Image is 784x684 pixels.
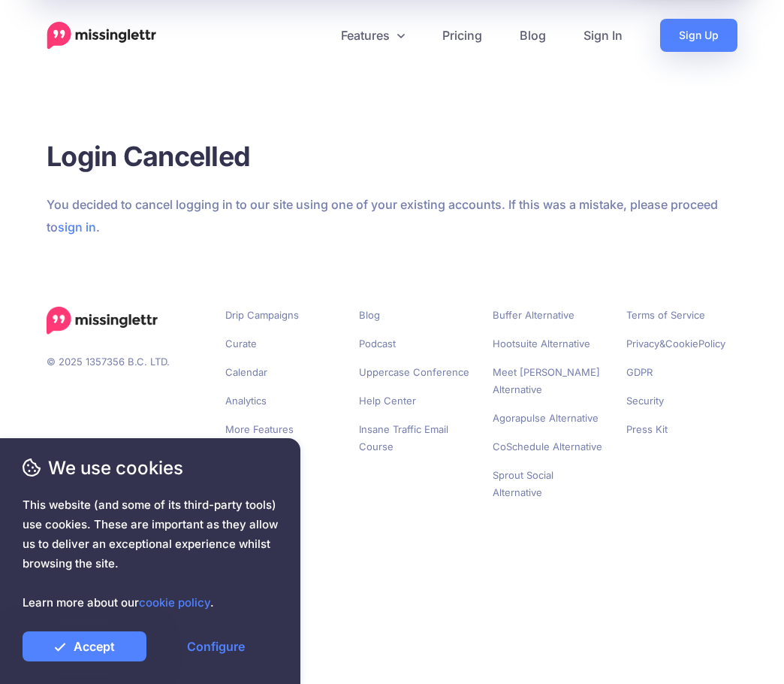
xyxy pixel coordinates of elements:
a: Help Center [359,395,416,407]
a: Cookie [665,337,698,350]
a: Calendar [225,366,267,378]
span: This website (and some of its third-party tools) use cookies. These are important as they allow u... [23,495,278,613]
div: © 2025 1357356 B.C. LTD. [35,307,214,513]
a: Blog [359,309,380,321]
a: Uppercase Conference [359,366,469,378]
a: Press Kit [626,423,668,435]
a: Podcast [359,337,396,350]
a: Privacy [626,337,659,350]
a: Meet [PERSON_NAME] Alternative [493,366,600,395]
a: Blog [501,19,565,52]
a: GDPR [626,366,653,378]
a: cookie policy [139,595,210,610]
a: Analytics [225,395,267,407]
a: Configure [154,631,278,661]
a: CoSchedule Alternative [493,440,602,452]
a: Sign Up [660,19,737,52]
li: & Policy [626,335,737,353]
a: sign in [58,219,96,235]
a: Drip Campaigns [225,309,299,321]
a: More Features [225,423,294,435]
h1: Login Cancelled [47,138,737,174]
p: You decided to cancel logging in to our site using one of your existing accounts. If this was a m... [47,193,737,238]
a: Features [322,19,424,52]
a: Hootsuite Alternative [493,337,590,350]
a: Insane Traffic Email Course [359,423,448,452]
a: Sign In [565,19,641,52]
a: Terms of Service [626,309,705,321]
a: Curate [225,337,257,350]
a: Accept [23,631,146,661]
a: Security [626,395,664,407]
a: Buffer Alternative [493,309,574,321]
a: Sprout Social Alternative [493,469,553,498]
a: Pricing [424,19,501,52]
a: Agorapulse Alternative [493,412,599,424]
span: We use cookies [23,455,278,481]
